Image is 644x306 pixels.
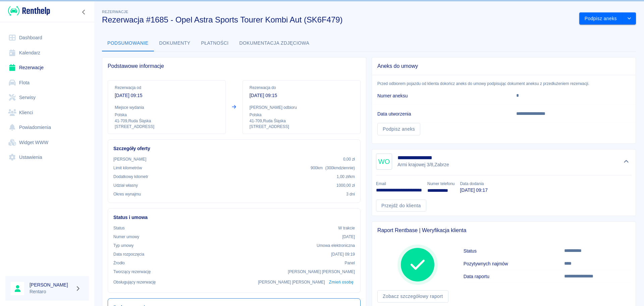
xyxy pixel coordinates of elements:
[115,118,219,124] p: 41-709 , Ruda Śląska
[5,30,89,45] a: Dashboard
[108,63,361,70] span: Podstawowe informacje
[376,154,392,170] div: WO
[336,182,355,188] p: 1000,00 zł
[196,35,234,51] button: Płatności
[338,225,355,231] p: W trakcie
[113,145,355,152] h6: Szczegóły oferty
[397,161,449,168] p: Armi krajowej 3/8 , Zabrze
[250,104,354,111] p: [PERSON_NAME] odbioru
[623,12,636,25] button: drop-down
[113,225,125,231] p: Status
[342,234,355,240] p: [DATE]
[464,260,565,267] h6: Pozytywnych najmów
[377,111,505,117] h6: Data utworzenia
[115,104,219,111] p: Miejsce wydania
[113,279,156,285] p: Obsługujący rezerwację
[250,112,354,118] p: Polska
[113,251,144,257] p: Data rozpoczęcia
[377,227,630,234] span: Raport Rentbase | Weryfikacja klienta
[377,290,448,303] a: Zobacz szczegółowy raport
[460,181,487,187] p: Data dodania
[102,10,128,14] span: Rezerwacje
[337,174,355,180] p: 1,00 zł /km
[311,165,355,171] p: 900 km
[250,92,354,99] p: [DATE] 09:15
[5,5,50,16] a: Renthelp logo
[234,35,315,51] button: Dokumentacja zdjęciowa
[79,8,89,16] button: Zwiń nawigację
[102,15,574,25] h3: Rezerwacja #1685 - Opel Astra Sports Tourer Kombi Aut (SK6F479)
[328,277,355,287] button: Zmień osobę
[115,112,219,118] p: Polska
[5,90,89,105] a: Serwisy
[345,260,355,266] p: Panel
[113,165,142,171] p: Limit kilometrów
[113,214,355,221] h6: Status i umowa
[621,157,632,166] button: Ukryj szczegóły
[113,156,146,162] p: [PERSON_NAME]
[113,191,141,197] p: Okres wynajmu
[5,105,89,120] a: Klienci
[288,269,355,275] p: [PERSON_NAME] [PERSON_NAME]
[5,75,89,90] a: Flota
[258,279,325,285] p: [PERSON_NAME] [PERSON_NAME]
[113,260,125,266] p: Żrodło
[5,135,89,150] a: Widget WWW
[5,150,89,165] a: Ustawienia
[5,120,89,135] a: Powiadomienia
[5,60,89,75] a: Rezerwacje
[30,281,72,288] h6: [PERSON_NAME]
[377,63,630,70] span: Aneks do umowy
[113,269,151,275] p: Tworzący rezerwację
[464,273,565,280] h6: Data raportu
[113,243,133,249] p: Typ umowy
[154,35,196,51] button: Dokumenty
[427,181,454,187] p: Numer telefonu
[460,187,487,194] p: [DATE] 09:17
[102,35,154,51] button: Podsumowanie
[115,124,219,130] p: [STREET_ADDRESS]
[113,182,138,188] p: Udział własny
[113,234,139,240] p: Numer umowy
[377,123,420,135] a: Podpisz aneks
[579,12,623,25] button: Podpisz aneks
[113,174,148,180] p: Dodatkowy kilometr
[8,5,50,16] img: Renthelp logo
[250,85,354,91] p: Rezerwacja do
[250,118,354,124] p: 41-709 , Ruda Śląska
[376,200,426,212] a: Przejdź do klienta
[250,124,354,130] p: [STREET_ADDRESS]
[372,81,636,87] p: Przed odbiorem pojazdu od klienta dokończ aneks do umowy podpisując dokument aneksu z przedłużeni...
[317,243,355,249] p: Umowa elektroniczna
[346,191,355,197] p: 3 dni
[115,92,219,99] p: [DATE] 09:15
[464,248,565,254] h6: Status
[376,181,422,187] p: Email
[325,166,355,170] span: ( 300 km dziennie )
[377,92,505,99] h6: Numer aneksu
[331,251,355,257] p: [DATE] 09:19
[30,288,72,295] p: Rentaro
[5,45,89,60] a: Kalendarz
[115,85,219,91] p: Rezerwacja od
[343,156,355,162] p: 0,00 zł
